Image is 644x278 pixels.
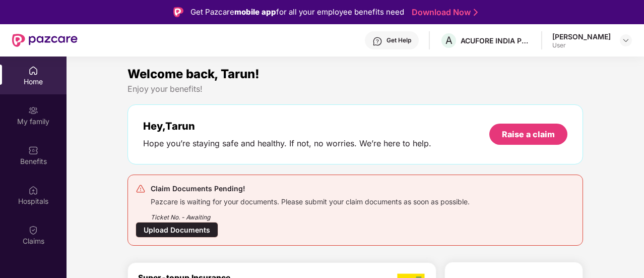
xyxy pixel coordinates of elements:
[552,41,611,49] div: User
[412,7,475,18] a: Download Now
[28,185,38,195] img: svg+xml;base64,PHN2ZyBpZD0iSG9zcGl0YWxzIiB4bWxucz0iaHR0cDovL3d3dy53My5vcmcvMjAwMC9zdmciIHdpZHRoPS...
[28,105,38,116] img: svg+xml;base64,PHN2ZyB3aWR0aD0iMjAiIGhlaWdodD0iMjAiIHZpZXdCb3g9IjAgMCAyMCAyMCIgZmlsbD0ibm9uZSIgeG...
[143,138,431,149] div: Hope you’re staying safe and healthy. If not, no worries. We’re here to help.
[127,84,583,94] div: Enjoy your benefits!
[151,195,470,206] div: Pazcare is waiting for your documents. Please submit your claim documents as soon as possible.
[234,7,276,17] strong: mobile app
[28,145,38,155] img: svg+xml;base64,PHN2ZyBpZD0iQmVuZWZpdHMiIHhtbG5zPSJodHRwOi8vd3d3LnczLm9yZy8yMDAwL3N2ZyIgd2lkdGg9Ij...
[552,32,611,41] div: [PERSON_NAME]
[151,206,470,222] div: Ticket No. - Awaiting
[151,183,470,195] div: Claim Documents Pending!
[372,36,382,46] img: svg+xml;base64,PHN2ZyBpZD0iSGVscC0zMngzMiIgeG1sbnM9Imh0dHA6Ly93d3cudzMub3JnLzIwMDAvc3ZnIiB3aWR0aD...
[622,36,630,44] img: svg+xml;base64,PHN2ZyBpZD0iRHJvcGRvd24tMzJ4MzIiIHhtbG5zPSJodHRwOi8vd3d3LnczLm9yZy8yMDAwL3N2ZyIgd2...
[387,36,411,44] div: Get Help
[445,34,453,46] span: A
[474,7,478,18] img: Stroke
[173,7,183,17] img: Logo
[461,36,531,45] div: ACUFORE INDIA PRIVATE LIMITED
[502,129,555,140] div: Raise a claim
[12,34,78,47] img: New Pazcare Logo
[143,120,431,132] div: Hey, Tarun
[136,184,146,194] img: svg+xml;base64,PHN2ZyB4bWxucz0iaHR0cDovL3d3dy53My5vcmcvMjAwMC9zdmciIHdpZHRoPSIyNCIgaGVpZ2h0PSIyNC...
[136,222,218,238] div: Upload Documents
[127,67,260,81] span: Welcome back, Tarun!
[190,6,404,18] div: Get Pazcare for all your employee benefits need
[28,225,38,235] img: svg+xml;base64,PHN2ZyBpZD0iQ2xhaW0iIHhtbG5zPSJodHRwOi8vd3d3LnczLm9yZy8yMDAwL3N2ZyIgd2lkdGg9IjIwIi...
[28,66,38,76] img: svg+xml;base64,PHN2ZyBpZD0iSG9tZSIgeG1sbnM9Imh0dHA6Ly93d3cudzMub3JnLzIwMDAvc3ZnIiB3aWR0aD0iMjAiIG...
